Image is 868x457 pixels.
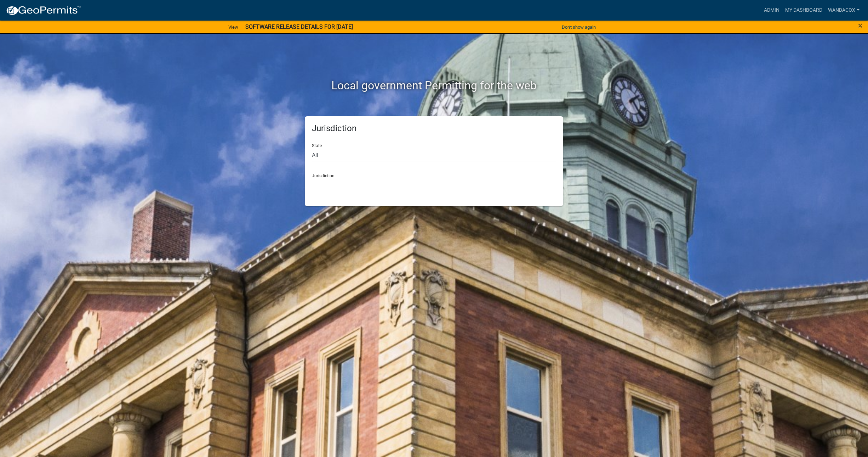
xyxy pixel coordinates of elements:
h2: Local government Permitting for the web [238,79,630,92]
button: Don't show again [559,21,599,33]
strong: SOFTWARE RELEASE DETAILS FOR [DATE] [245,23,353,30]
h5: Jurisdiction [312,123,556,134]
a: WandaCox [825,4,862,17]
span: × [858,21,863,30]
a: View [225,21,241,33]
a: My Dashboard [782,4,825,17]
button: Close [858,21,863,30]
a: Admin [761,4,782,17]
